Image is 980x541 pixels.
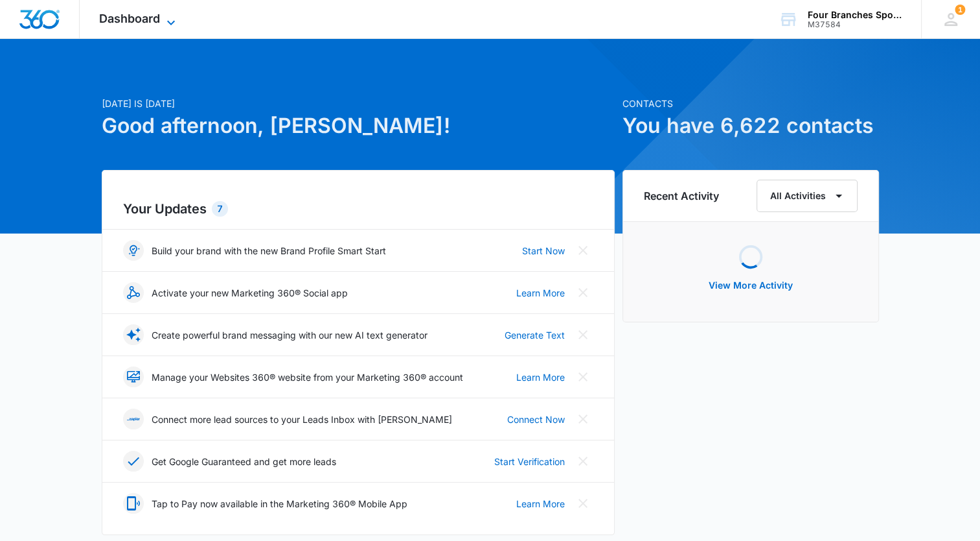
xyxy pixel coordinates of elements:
[152,328,427,342] p: Create powerful brand messaging with our new AI text generator
[152,497,407,511] p: Tap to Pay now available in the Marketing 360® Mobile App
[212,201,228,217] div: 7
[99,12,160,25] span: Dashboard
[505,328,565,342] a: Generate Text
[955,5,965,15] div: notifications count
[123,199,593,219] h2: Your Updates
[152,370,463,384] p: Manage your Websites 360® website from your Marketing 360® account
[757,180,858,212] button: All Activities
[516,286,565,300] a: Learn More
[622,110,879,141] h1: You have 6,622 contacts
[102,97,615,110] p: [DATE] is [DATE]
[152,286,348,300] p: Activate your new Marketing 360® Social app
[152,413,452,426] p: Connect more lead sources to your Leads Inbox with [PERSON_NAME]
[573,324,593,345] button: Close
[516,497,565,511] a: Learn More
[573,240,593,261] button: Close
[152,455,336,468] p: Get Google Guaranteed and get more leads
[696,270,806,301] button: View More Activity
[152,244,386,258] p: Build your brand with the new Brand Profile Smart Start
[522,244,565,258] a: Start Now
[955,5,965,15] span: 1
[573,282,593,303] button: Close
[516,370,565,384] a: Learn More
[808,10,902,20] div: account name
[507,413,565,426] a: Connect Now
[573,451,593,472] button: Close
[102,110,615,141] h1: Good afternoon, [PERSON_NAME]!
[808,20,902,29] div: account id
[622,97,879,110] p: Contacts
[573,409,593,429] button: Close
[573,367,593,387] button: Close
[573,493,593,514] button: Close
[644,188,719,204] h6: Recent Activity
[494,455,565,468] a: Start Verification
